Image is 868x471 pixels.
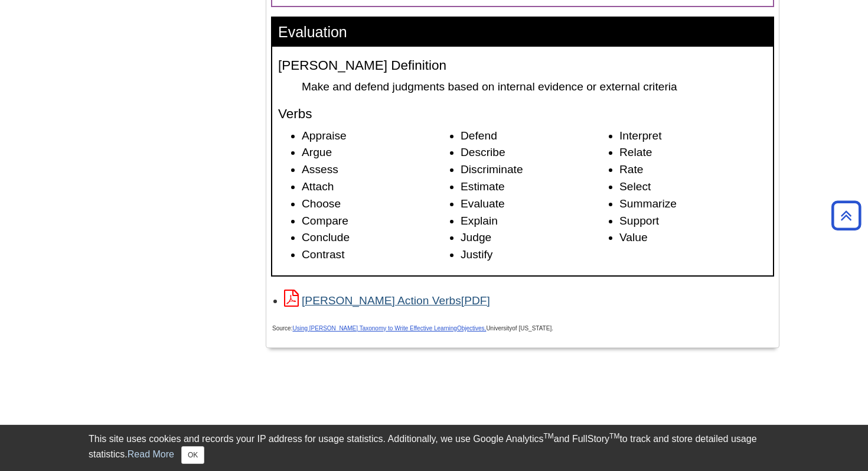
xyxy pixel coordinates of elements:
li: Describe [461,144,608,161]
li: Relate [619,144,767,161]
a: Using [PERSON_NAME] Taxonomy to Write Effective Learning [292,325,456,332]
a: Link opens in new window [284,294,490,307]
span: University [486,325,512,332]
li: Appraise [302,128,449,145]
li: Contrast [302,246,449,264]
li: Judge [461,229,608,246]
li: Argue [302,144,449,161]
a: Objectives, [457,320,486,333]
li: Explain [461,213,608,230]
li: Assess [302,161,449,178]
h4: [PERSON_NAME] Definition [278,59,767,73]
li: Summarize [619,196,767,213]
li: Support [619,213,767,230]
li: Interpret [619,128,767,145]
span: Objectives, [457,325,486,332]
li: Value [619,229,767,246]
dd: Make and defend judgments based on internal evidence or external criteria [302,79,767,95]
li: Choose [302,196,449,213]
a: Back to Top [827,207,865,223]
li: Conclude [302,229,449,246]
span: of [US_STATE]. [512,325,553,332]
h4: Verbs [278,107,767,122]
li: Estimate [461,178,608,196]
button: Close [181,446,204,464]
li: Select [619,178,767,196]
li: Evaluate [461,196,608,213]
span: Source: [272,325,457,332]
li: Attach [302,178,449,196]
li: Compare [302,213,449,230]
li: Rate [619,161,767,178]
h3: Evaluation [272,18,773,47]
div: This site uses cookies and records your IP address for usage statistics. Additionally, we use Goo... [89,432,779,464]
li: Discriminate [461,161,608,178]
sup: TM [543,432,553,440]
li: Defend [461,128,608,145]
sup: TM [609,432,619,440]
a: Read More [128,449,174,459]
li: Justify [461,246,608,264]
